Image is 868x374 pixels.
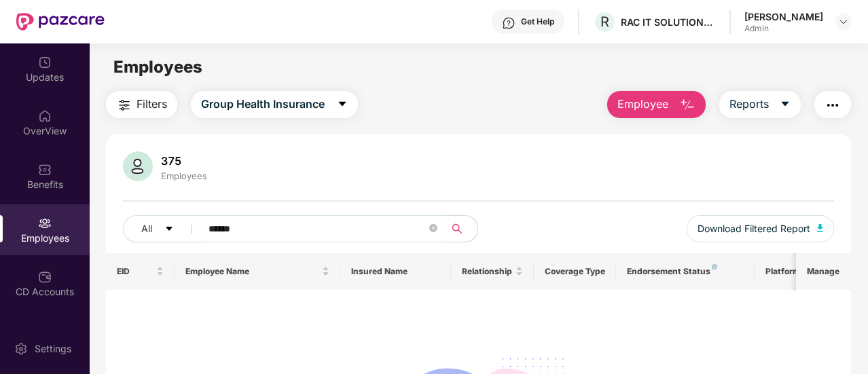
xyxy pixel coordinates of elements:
span: caret-down [164,224,174,235]
button: Reportscaret-down [719,91,801,118]
img: New Pazcare Logo [16,13,105,31]
img: svg+xml;base64,PHN2ZyBpZD0iQmVuZWZpdHMiIHhtbG5zPSJodHRwOi8vd3d3LnczLm9yZy8yMDAwL3N2ZyIgd2lkdGg9Ij... [38,163,52,176]
div: Settings [31,342,75,356]
th: Manage [796,253,851,290]
img: svg+xml;base64,PHN2ZyB4bWxucz0iaHR0cDovL3d3dy53My5vcmcvMjAwMC9zdmciIHdpZHRoPSI4IiBoZWlnaHQ9IjgiIH... [712,264,717,269]
div: Get Help [521,16,554,27]
img: svg+xml;base64,PHN2ZyB4bWxucz0iaHR0cDovL3d3dy53My5vcmcvMjAwMC9zdmciIHhtbG5zOnhsaW5rPSJodHRwOi8vd3... [817,224,824,232]
span: caret-down [337,98,348,111]
img: svg+xml;base64,PHN2ZyBpZD0iSGVscC0zMngzMiIgeG1sbnM9Imh0dHA6Ly93d3cudzMub3JnLzIwMDAvc3ZnIiB3aWR0aD... [502,16,516,30]
button: Download Filtered Report [687,215,835,242]
span: Employee [617,96,668,113]
div: Employees [158,170,210,181]
img: svg+xml;base64,PHN2ZyB4bWxucz0iaHR0cDovL3d3dy53My5vcmcvMjAwMC9zdmciIHhtbG5zOnhsaW5rPSJodHRwOi8vd3... [123,151,153,181]
th: EID [106,253,175,290]
button: Employee [607,91,706,118]
img: svg+xml;base64,PHN2ZyB4bWxucz0iaHR0cDovL3d3dy53My5vcmcvMjAwMC9zdmciIHhtbG5zOnhsaW5rPSJodHRwOi8vd3... [679,97,695,113]
button: Allcaret-down [123,215,206,242]
th: Employee Name [175,253,340,290]
span: Employee Name [185,266,319,277]
div: RAC IT SOLUTIONS PRIVATE LIMITED [621,16,716,29]
span: close-circle [429,224,437,232]
th: Coverage Type [534,253,617,290]
span: EID [117,266,154,277]
button: Filters [106,91,177,118]
span: Reports [729,96,769,113]
img: svg+xml;base64,PHN2ZyB4bWxucz0iaHR0cDovL3d3dy53My5vcmcvMjAwMC9zdmciIHdpZHRoPSIyNCIgaGVpZ2h0PSIyNC... [116,97,132,113]
th: Insured Name [340,253,451,290]
span: R [600,14,609,30]
span: close-circle [429,223,437,236]
span: Employees [113,57,202,77]
button: Group Health Insurancecaret-down [191,91,358,118]
div: [PERSON_NAME] [744,10,823,23]
div: 375 [158,154,210,168]
span: Relationship [462,266,513,277]
div: Platform Status [765,266,840,277]
span: All [141,221,152,236]
span: Download Filtered Report [698,221,810,236]
div: Endorsement Status [627,266,743,277]
span: Filters [137,96,167,113]
img: svg+xml;base64,PHN2ZyBpZD0iQ0RfQWNjb3VudHMiIGRhdGEtbmFtZT0iQ0QgQWNjb3VudHMiIHhtbG5zPSJodHRwOi8vd3... [38,270,52,284]
button: search [444,215,478,242]
span: Group Health Insurance [201,96,325,113]
img: svg+xml;base64,PHN2ZyBpZD0iU2V0dGluZy0yMHgyMCIgeG1sbnM9Imh0dHA6Ly93d3cudzMub3JnLzIwMDAvc3ZnIiB3aW... [14,342,28,356]
div: Admin [744,23,823,34]
th: Relationship [451,253,534,290]
img: svg+xml;base64,PHN2ZyBpZD0iSG9tZSIgeG1sbnM9Imh0dHA6Ly93d3cudzMub3JnLzIwMDAvc3ZnIiB3aWR0aD0iMjAiIG... [38,109,52,123]
img: svg+xml;base64,PHN2ZyB4bWxucz0iaHR0cDovL3d3dy53My5vcmcvMjAwMC9zdmciIHdpZHRoPSIyNCIgaGVpZ2h0PSIyNC... [825,97,841,113]
span: search [444,223,471,234]
img: svg+xml;base64,PHN2ZyBpZD0iRW1wbG95ZWVzIiB4bWxucz0iaHR0cDovL3d3dy53My5vcmcvMjAwMC9zdmciIHdpZHRoPS... [38,217,52,230]
span: caret-down [780,98,791,111]
img: svg+xml;base64,PHN2ZyBpZD0iRHJvcGRvd24tMzJ4MzIiIHhtbG5zPSJodHRwOi8vd3d3LnczLm9yZy8yMDAwL3N2ZyIgd2... [838,16,849,27]
img: svg+xml;base64,PHN2ZyBpZD0iVXBkYXRlZCIgeG1sbnM9Imh0dHA6Ly93d3cudzMub3JnLzIwMDAvc3ZnIiB3aWR0aD0iMj... [38,56,52,69]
